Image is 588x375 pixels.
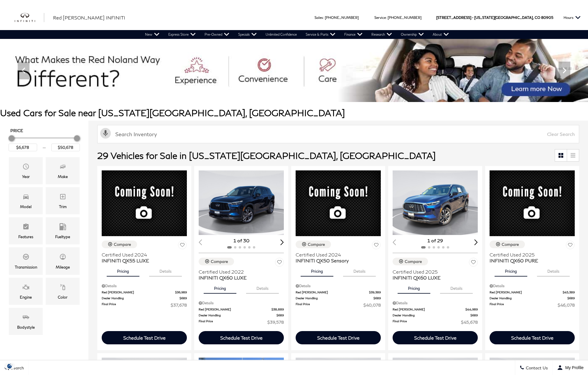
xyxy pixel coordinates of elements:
button: pricing tab [204,281,236,294]
div: BodystyleBodystyle [9,308,43,335]
span: [US_STATE][GEOGRAPHIC_DATA], [474,5,534,30]
button: pricing tab [301,264,333,277]
a: Specials [234,30,261,39]
img: 2022 INFINITI QX60 LUXE 1 [199,170,285,235]
a: Dealer Handling $689 [296,296,381,300]
span: Certified Used 2025 [393,269,473,275]
span: Go to slide 3 [295,91,301,97]
div: Engine [20,294,32,300]
a: Red [PERSON_NAME] INFINITI [53,14,125,21]
span: Final Price [199,319,267,325]
div: 1 / 2 [393,170,479,235]
span: INFINITI QX55 LUXE [102,258,182,264]
span: Dealer Handling [102,296,179,300]
div: Maximum Price [74,135,80,141]
div: Pricing Details - INFINITI QX60 LUXE [393,300,478,306]
a: Red [PERSON_NAME] $38,889 [199,307,284,312]
input: Minimum [9,144,37,151]
span: Red [PERSON_NAME] [490,290,563,295]
a: Research [367,30,396,39]
a: Red [PERSON_NAME] $44,989 [393,307,478,312]
a: Dealer Handling $689 [102,296,187,300]
div: Schedule Test Drive [511,335,554,341]
span: $40,078 [363,302,381,308]
span: 29 Vehicles for Sale in [US_STATE][GEOGRAPHIC_DATA], [GEOGRAPHIC_DATA] [97,150,436,161]
span: [STREET_ADDRESS] • [436,5,473,30]
span: Features [22,222,29,233]
button: details tab [440,281,473,294]
button: Compare Vehicle [102,241,137,248]
a: Certified Used 2025INFINITI QX60 PURE [490,252,575,264]
span: $689 [567,296,575,300]
span: Make [59,162,66,173]
span: Certified Used 2024 [296,252,376,258]
a: Pre-Owned [200,30,234,39]
div: Schedule Test Drive [317,335,360,341]
div: 1 / 2 [199,170,285,235]
div: Model [20,203,32,210]
img: 2024 INFINITI QX50 Sensory [296,170,381,236]
span: INFINITI QX50 Sensory [296,258,376,264]
div: Compare [211,259,228,264]
a: Red [PERSON_NAME] $45,389 [490,290,575,295]
a: New [141,30,164,39]
div: Make [58,173,68,180]
div: Transmission [15,264,37,270]
span: Final Price [490,302,558,308]
a: Final Price $39,578 [199,319,284,325]
div: Schedule Test Drive - INFINITI QX60 PURE [490,331,575,344]
div: Trim [59,203,67,210]
div: Schedule Test Drive [123,335,166,341]
div: FeaturesFeatures [9,217,43,244]
img: 2025 INFINITI QX60 PURE [490,170,575,236]
div: Compare [405,259,422,264]
span: My Profile [563,365,584,370]
span: INFINITI QX60 LUXE [393,275,473,281]
div: Next slide [474,239,478,245]
a: Final Price $46,078 [490,302,575,308]
span: Final Price [393,319,461,325]
button: details tab [343,264,376,277]
span: Year [22,162,29,173]
nav: Main Navigation [141,30,453,39]
a: [PHONE_NUMBER] [388,15,421,20]
button: Compare Vehicle [393,258,428,265]
div: Pricing Details - INFINITI QX60 PURE [490,283,575,289]
span: Dealer Handling [199,313,276,318]
span: Search [9,365,24,370]
span: Engine [22,282,29,294]
a: Service & Parts [301,30,340,39]
span: $46,078 [558,302,575,308]
h5: Price [10,128,78,133]
svg: Click to toggle on voice search [100,128,111,139]
div: Next [559,62,570,79]
span: Service [374,15,386,20]
a: infiniti [15,13,44,22]
button: Open user profile menu [553,360,588,375]
button: pricing tab [495,264,527,277]
div: Schedule Test Drive [220,335,263,341]
span: Bodystyle [22,312,29,324]
span: INFINITI QX60 LUXE [199,275,279,281]
div: Schedule Test Drive - INFINITI QX55 LUXE [102,331,187,344]
button: Save Vehicle [275,258,284,269]
a: Dealer Handling $689 [199,313,284,318]
span: Red [PERSON_NAME] INFINITI [53,15,125,20]
a: Finance [340,30,367,39]
div: TransmissionTransmission [9,247,43,274]
span: Red [PERSON_NAME] [199,307,271,312]
button: pricing tab [107,264,139,277]
span: $39,578 [267,319,284,325]
a: Express Store [164,30,200,39]
span: $38,889 [271,307,284,312]
span: $689 [276,313,284,318]
a: Dealer Handling $689 [393,313,478,318]
span: $689 [373,296,381,300]
a: Certified Used 2024INFINITI QX55 LUXE [102,252,187,264]
div: MileageMileage [46,247,80,274]
button: details tab [537,264,570,277]
input: Maximum [51,144,80,151]
div: MakeMake [46,157,80,184]
span: $44,989 [465,307,478,312]
span: Go to slide 1 [279,91,285,97]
